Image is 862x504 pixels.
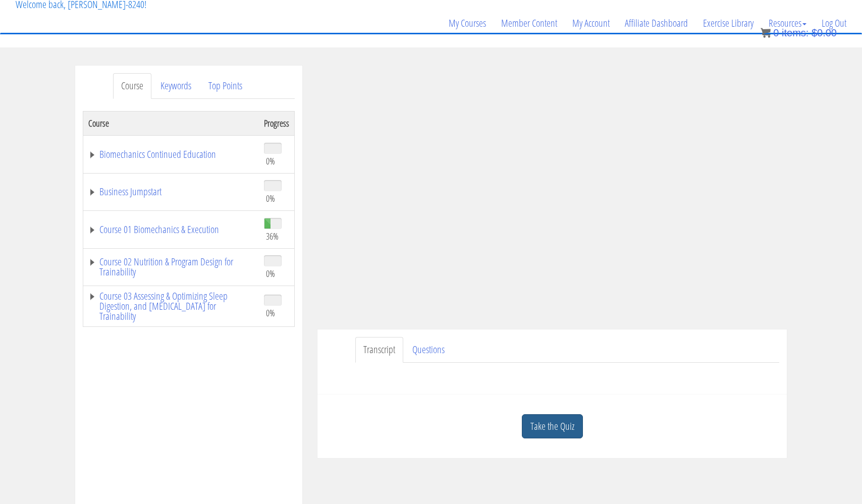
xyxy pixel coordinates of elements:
a: Keywords [152,73,199,99]
span: $ [812,27,817,38]
span: 0% [266,193,275,204]
span: items: [782,27,809,38]
span: 0% [266,155,275,166]
a: 0 items: $0.00 [761,27,837,38]
bdi: 0.00 [812,27,837,38]
a: Course 02 Nutrition & Program Design for Trainability [88,257,254,277]
th: Course [83,111,259,135]
a: Transcript [355,337,403,363]
span: 36% [266,231,279,242]
span: 0% [266,307,275,318]
a: Biomechanics Continued Education [88,149,254,159]
span: 0% [266,268,275,279]
a: Top Points [200,73,250,99]
a: Questions [404,337,453,363]
a: Course 03 Assessing & Optimizing Sleep Digestion, and [MEDICAL_DATA] for Trainability [88,291,254,321]
img: icon11.png [761,28,771,38]
th: Progress [259,111,295,135]
span: 0 [773,27,779,38]
a: Course 01 Biomechanics & Execution [88,225,254,235]
a: Take the Quiz [522,414,583,439]
a: Business Jumpstart [88,187,254,197]
a: Course [113,73,151,99]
